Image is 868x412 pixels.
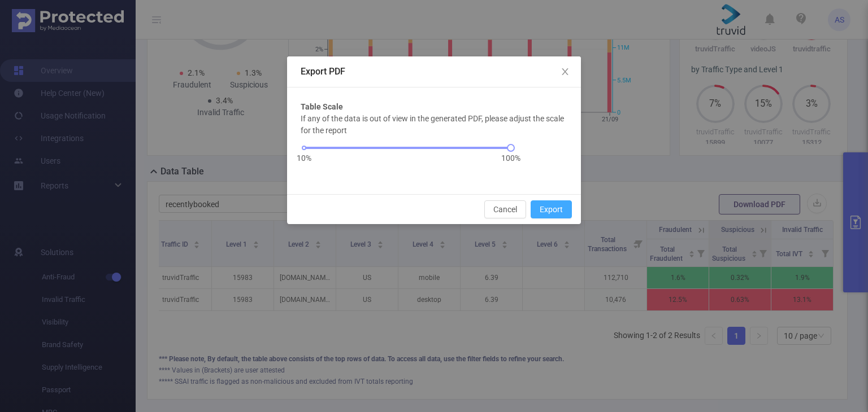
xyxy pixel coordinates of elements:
b: Table Scale [301,101,343,113]
p: If any of the data is out of view in the generated PDF, please adjust the scale for the report [301,113,567,137]
button: Export [531,200,572,218]
div: Export PDF [301,65,567,78]
span: 100% [501,152,520,164]
button: Cancel [484,200,526,218]
i: icon: close [561,67,570,76]
button: Close [549,56,581,88]
span: 10% [297,152,311,164]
